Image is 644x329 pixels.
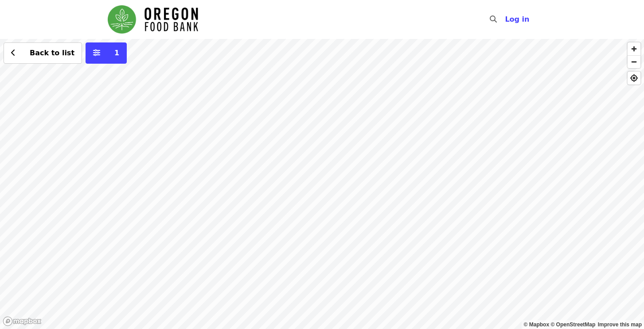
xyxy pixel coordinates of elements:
a: Mapbox [524,321,550,328]
img: Oregon Food Bank - Home [108,5,198,34]
span: Back to list [30,49,74,57]
span: Log in [505,15,529,23]
input: Search [502,9,509,30]
button: Zoom Out [628,55,640,68]
button: More filters (1 selected) [86,42,127,64]
button: Find My Location [628,72,640,84]
a: Mapbox logo [3,316,42,326]
i: sliders-h icon [93,49,100,57]
button: Back to list [4,42,82,64]
a: Map feedback [598,321,642,328]
span: 1 [114,49,119,57]
i: search icon [490,15,497,23]
i: chevron-left icon [11,49,16,57]
button: Zoom In [628,42,640,55]
button: Log in [498,11,536,28]
a: OpenStreetMap [550,321,595,328]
